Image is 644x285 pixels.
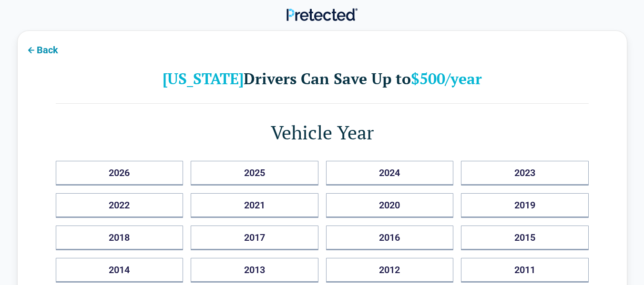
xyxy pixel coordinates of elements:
[326,161,454,186] button: 2024
[461,258,589,283] button: 2011
[56,161,184,186] button: 2026
[461,193,589,218] button: 2019
[461,226,589,250] button: 2015
[326,258,454,283] button: 2012
[18,39,66,60] button: Back
[461,161,589,186] button: 2023
[56,119,589,146] h1: Vehicle Year
[191,161,318,186] button: 2025
[191,226,318,250] button: 2017
[56,193,184,218] button: 2022
[326,193,454,218] button: 2020
[326,226,454,250] button: 2016
[191,258,318,283] button: 2013
[56,69,589,88] h2: Drivers Can Save Up to
[56,258,184,283] button: 2014
[191,193,318,218] button: 2021
[56,226,184,250] button: 2018
[163,69,244,88] b: [US_STATE]
[411,69,482,88] b: $500/year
